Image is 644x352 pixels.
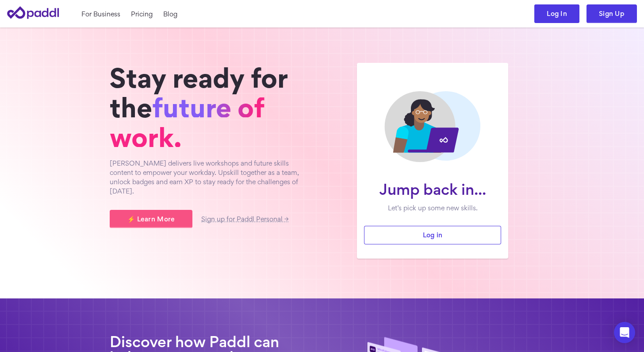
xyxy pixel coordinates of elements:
[586,4,637,23] a: Sign Up
[110,97,264,147] span: future of work.
[110,63,313,152] h1: Stay ready for the
[371,182,494,197] h1: Jump back in...
[163,9,177,19] a: Blog
[81,9,120,19] a: For Business
[110,159,313,196] p: [PERSON_NAME] delivers live workshops and future skills content to empower your workday. Upskill ...
[534,4,579,23] a: Log In
[131,9,153,19] a: Pricing
[110,210,192,228] a: ⚡ Learn More
[201,217,288,222] a: Sign up for Paddl Personal →
[364,226,501,244] a: Log in
[371,203,494,213] p: Let’s pick up some new skills.
[614,322,635,343] div: Open Intercom Messenger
